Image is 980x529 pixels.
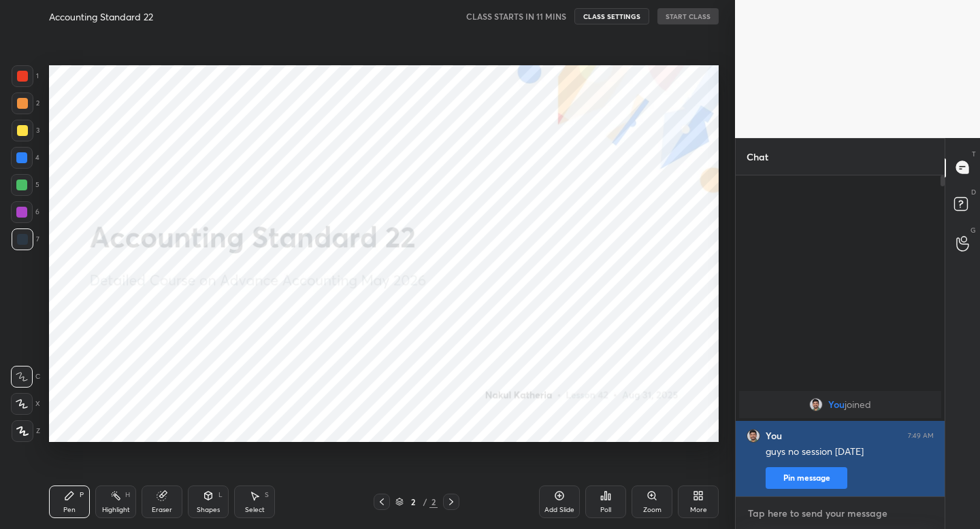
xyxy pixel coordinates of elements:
div: 2 [12,92,39,114]
span: You [828,399,845,410]
div: 7:49 AM [908,432,934,440]
div: S [265,492,269,498]
div: 2 [406,498,420,506]
p: D [971,187,976,197]
div: Shapes [197,507,220,513]
div: / [423,498,427,506]
h5: CLASS STARTS IN 11 MINS [466,10,566,22]
div: Select [245,507,265,513]
div: C [11,366,40,388]
div: More [690,507,707,513]
div: Pen [63,507,76,513]
div: Z [12,420,40,442]
div: Zoom [643,507,661,513]
div: 2 [429,496,438,508]
div: X [11,393,40,415]
div: grid [736,388,945,497]
img: 1ebc9903cf1c44a29e7bc285086513b0.jpg [747,429,760,443]
div: Eraser [152,507,172,513]
p: G [970,225,976,235]
div: 4 [11,147,39,169]
div: 3 [12,120,39,141]
div: 5 [11,174,39,196]
p: T [972,149,976,159]
h4: Accounting Standard 22 [49,10,153,23]
div: 7 [12,228,39,250]
div: 1 [12,65,39,87]
div: Highlight [102,507,130,513]
div: guys no session [DATE] [766,445,934,459]
div: 6 [11,201,39,223]
span: joined [845,399,871,410]
div: Add Slide [544,507,574,513]
img: 1ebc9903cf1c44a29e7bc285086513b0.jpg [809,398,823,411]
div: Poll [600,507,611,513]
div: P [80,492,84,498]
p: Chat [736,139,779,175]
h6: You [766,430,782,442]
div: H [125,492,130,498]
button: CLASS SETTINGS [574,8,649,24]
button: Pin message [766,467,847,489]
div: L [218,492,223,498]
